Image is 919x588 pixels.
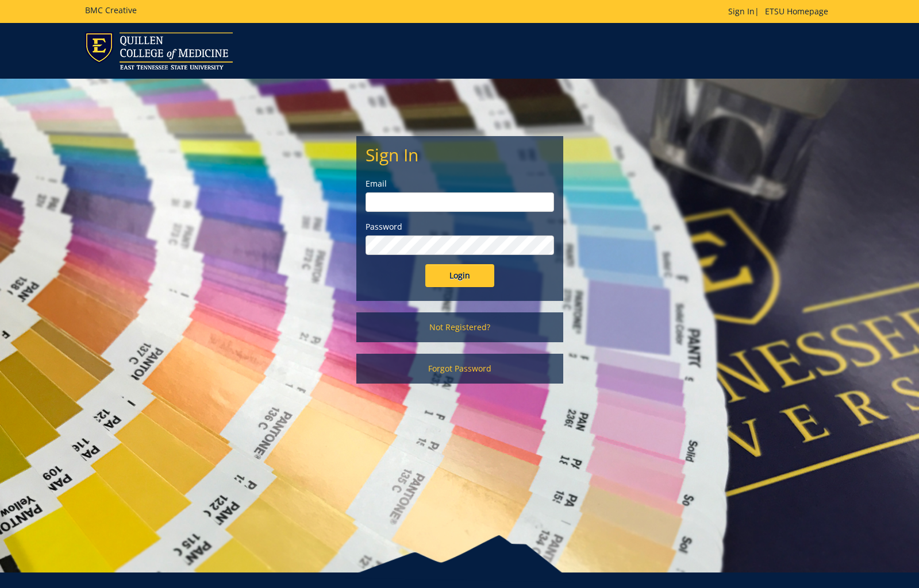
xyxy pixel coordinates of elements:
[728,6,755,17] a: Sign In
[366,221,554,233] label: Password
[728,6,834,17] p: |
[85,6,137,14] h5: BMC Creative
[366,145,554,164] h2: Sign In
[356,312,563,342] a: Not Registered?
[425,264,494,287] input: Login
[356,354,563,384] a: Forgot Password
[759,6,834,17] a: ETSU Homepage
[85,32,233,69] img: ETSU logo
[366,178,554,189] label: Email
